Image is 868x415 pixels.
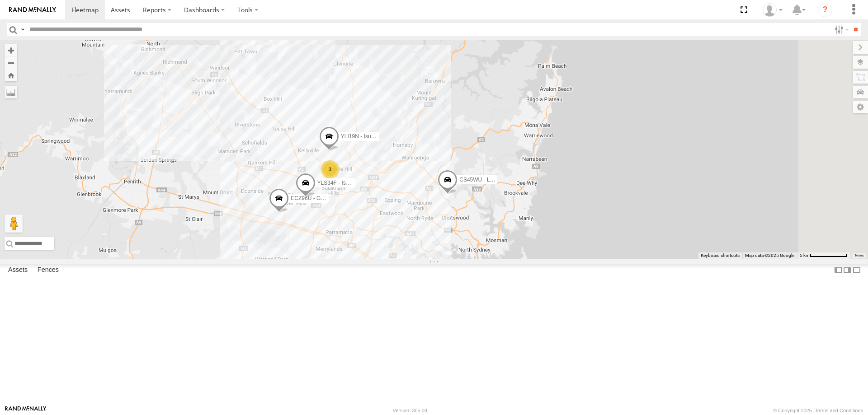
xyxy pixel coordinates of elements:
i: ? [818,3,832,17]
button: Map Scale: 5 km per 79 pixels [797,252,850,259]
img: rand-logo.svg [9,7,56,13]
label: Assets [4,264,32,276]
button: Keyboard shortcuts [701,252,740,259]
div: Version: 305.03 [393,408,427,413]
span: Map data ©2025 Google [745,253,794,258]
span: ECZ96U - Great Wall [291,195,342,201]
button: Zoom in [5,44,17,56]
label: Measure [5,86,17,98]
label: Search Filter Options [831,23,850,36]
span: 5 km [800,253,810,258]
a: Visit our Website [5,406,47,415]
label: Fences [33,264,63,276]
label: Search Query [19,23,26,36]
label: Dock Summary Table to the Left [834,264,843,277]
button: Drag Pegman onto the map to open Street View [5,214,23,233]
label: Hide Summary Table [852,264,861,277]
label: Dock Summary Table to the Right [843,264,852,277]
div: © Copyright 2025 - [773,408,863,413]
span: YLS34F - Isuzu DMAX [317,179,372,186]
label: Map Settings [853,101,868,113]
button: Zoom Home [5,69,17,81]
div: 3 [321,160,339,178]
button: Zoom out [5,56,17,69]
span: YLI19N - Isuzu DMAX [341,133,394,139]
div: Tom Tozer [759,3,786,17]
span: CS45WU - LDV [459,177,497,183]
a: Terms and Conditions [815,408,863,413]
a: Terms [854,254,864,257]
